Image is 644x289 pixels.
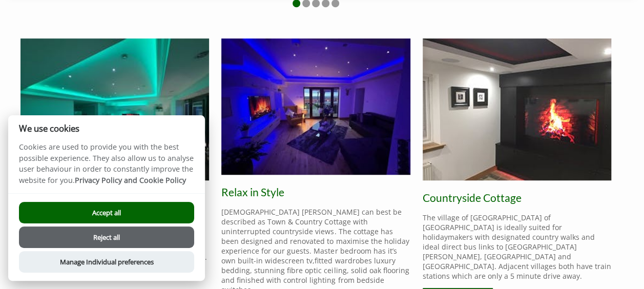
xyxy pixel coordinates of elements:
[8,123,205,133] h2: We use cookies
[19,226,194,248] button: Reject all
[19,202,194,223] button: Accept all
[423,191,611,204] h2: Countryside Cottage
[8,141,205,193] p: Cookies are used to provide you with the best possible experience. They also allow us to analyse ...
[19,251,194,273] button: Manage Individual preferences
[423,213,611,281] p: The village of [GEOGRAPHIC_DATA] of [GEOGRAPHIC_DATA] is ideally suited for holidaymakers with de...
[221,185,410,198] h2: Relax in Style
[75,175,186,185] a: Privacy Policy and Cookie Policy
